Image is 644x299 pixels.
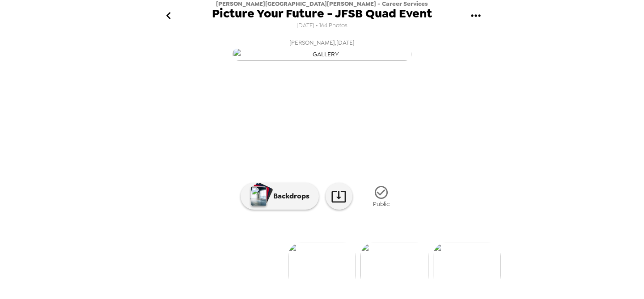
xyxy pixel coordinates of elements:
[360,243,428,289] img: gallery
[269,191,309,202] p: Backdrops
[233,48,411,61] img: gallery
[154,1,183,30] button: go back
[297,20,347,32] span: [DATE] • 164 Photos
[143,35,501,63] button: [PERSON_NAME],[DATE]
[241,183,319,210] button: Backdrops
[433,243,501,289] img: gallery
[359,180,404,213] button: Public
[288,243,356,289] img: gallery
[461,1,490,30] button: gallery menu
[289,38,355,48] span: [PERSON_NAME] , [DATE]
[212,8,432,20] span: Picture Your Future - JFSB Quad Event
[373,200,390,208] span: Public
